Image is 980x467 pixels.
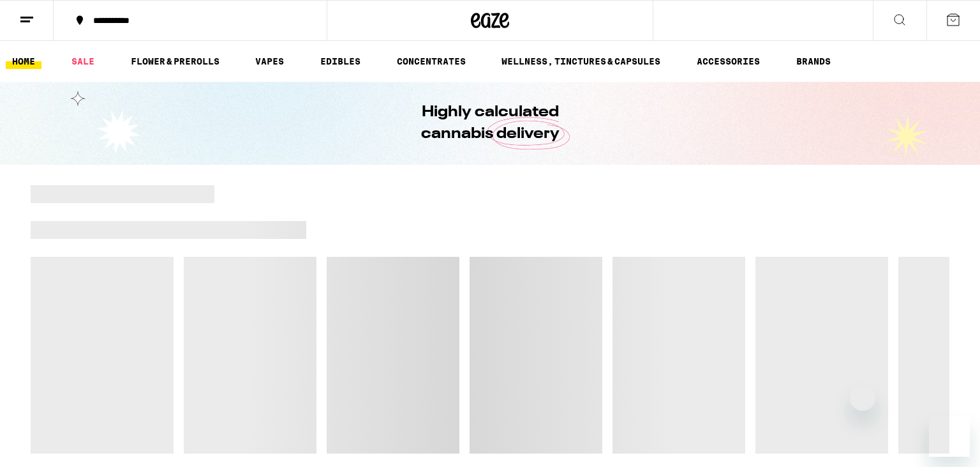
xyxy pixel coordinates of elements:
[790,54,837,69] a: BRANDS
[390,54,472,69] a: CONCENTRATES
[314,54,367,69] a: EDIBLES
[850,385,875,411] iframe: Close message
[385,102,595,145] h1: Highly calculated cannabis delivery
[929,416,970,457] iframe: Button to launch messaging window
[65,54,101,69] a: SALE
[249,54,290,69] a: VAPES
[6,54,41,69] a: HOME
[124,54,226,69] a: FLOWER & PREROLLS
[495,54,667,69] a: WELLNESS, TINCTURES & CAPSULES
[690,54,766,69] a: ACCESSORIES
